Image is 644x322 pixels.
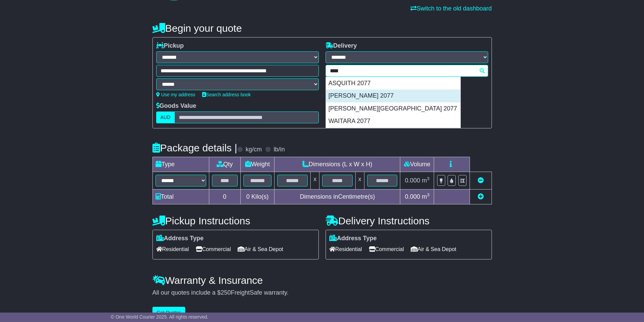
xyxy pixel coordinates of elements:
[152,23,492,34] h4: Begin your quote
[422,177,430,184] span: m
[273,146,285,153] label: lb/in
[238,244,283,254] span: Air & Sea Depot
[196,244,231,254] span: Commercial
[478,177,484,184] a: Remove this item
[245,146,262,153] label: kg/cm
[156,244,189,254] span: Residential
[152,190,209,204] td: Total
[329,235,377,242] label: Address Type
[326,65,488,77] typeahead: Please provide city
[427,192,430,197] sup: 3
[410,5,492,12] a: Switch to the old dashboard
[400,157,434,172] td: Volume
[478,193,484,200] a: Add new item
[156,102,196,110] label: Goods Value
[156,235,204,242] label: Address Type
[422,193,430,200] span: m
[326,77,460,90] div: ASQUITH 2077
[152,157,209,172] td: Type
[240,190,275,204] td: Kilo(s)
[275,190,400,204] td: Dimensions in Centimetre(s)
[240,157,275,172] td: Weight
[405,193,420,200] span: 0.000
[369,244,404,254] span: Commercial
[275,157,400,172] td: Dimensions (L x W x H)
[221,289,231,296] span: 250
[209,157,240,172] td: Qty
[152,215,319,226] h4: Pickup Instructions
[156,112,175,123] label: AUD
[152,307,186,319] button: Get Quotes
[326,115,460,128] div: WAITARA 2077
[326,90,460,102] div: [PERSON_NAME] 2077
[156,92,195,97] a: Use my address
[209,190,240,204] td: 0
[405,177,420,184] span: 0.000
[246,193,249,200] span: 0
[355,172,364,190] td: x
[152,142,237,153] h4: Package details |
[152,289,492,297] div: All our quotes include a $ FreightSafe warranty.
[326,215,492,226] h4: Delivery Instructions
[202,92,251,97] a: Search address book
[111,314,209,320] span: © One World Courier 2025. All rights reserved.
[152,275,492,286] h4: Warranty & Insurance
[326,102,460,115] div: [PERSON_NAME][GEOGRAPHIC_DATA] 2077
[156,42,184,50] label: Pickup
[311,172,319,190] td: x
[329,244,362,254] span: Residential
[411,244,456,254] span: Air & Sea Depot
[326,42,357,50] label: Delivery
[427,176,430,181] sup: 3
